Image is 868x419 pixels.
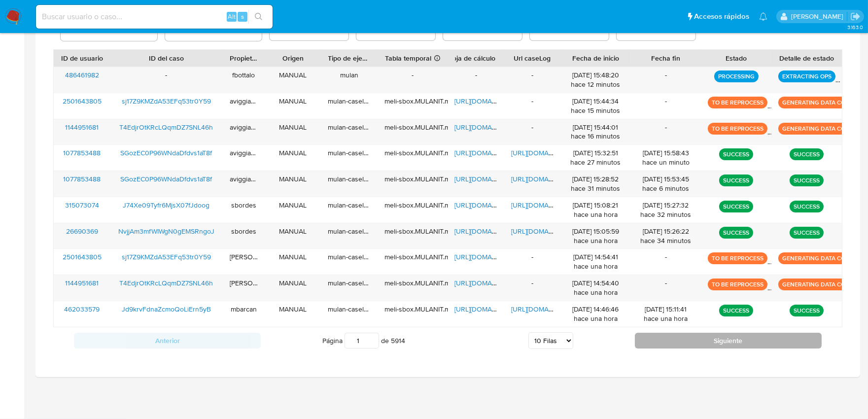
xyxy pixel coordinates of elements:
[759,12,767,21] a: Notificaciones
[36,10,273,23] input: Buscar usuario o caso...
[791,12,847,21] p: sandra.chabay@mercadolibre.com
[850,11,861,22] a: Salir
[228,12,236,21] span: Alt
[694,11,749,22] span: Accesos rápidos
[847,23,863,31] span: 3.163.0
[248,10,269,24] button: search-icon
[241,12,244,21] span: s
